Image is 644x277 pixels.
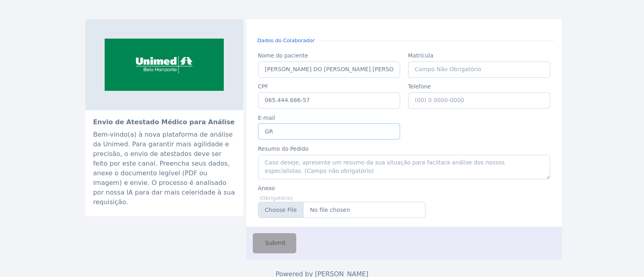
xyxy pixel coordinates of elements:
[85,19,243,110] img: sistemaocemg.coop.br-unimed-bh-e-eleita-a-melhor-empresa-de-planos-de-saude-do-brasil-giro-2.png
[258,92,400,109] input: 000.000.000-00
[93,118,235,127] h2: Envio de Atestado Médico para Análise
[258,123,400,140] input: nome.sobrenome@empresa.com
[258,82,400,90] label: CPF
[258,51,400,60] label: Nome do paciente
[258,202,425,218] input: Anexe-se aqui seu atestado (PDF ou Imagem)
[408,92,551,109] input: (00) 0 0000-0000
[258,114,400,122] label: E-mail
[408,82,551,90] label: Telefone
[93,130,235,207] div: Bem-vindo(a) à nova plataforma de análise da Unimed. Para garantir mais agilidade e precisão, o e...
[258,145,550,153] label: Resumo do Pedido
[258,62,400,78] input: Preencha aqui seu nome completo
[258,184,425,192] label: Anexo
[260,195,293,201] small: (Obrigatório)
[254,37,318,44] small: Dados do Colaborador
[408,62,551,78] input: Campo Não Obrigatório
[408,51,551,60] label: Matrícula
